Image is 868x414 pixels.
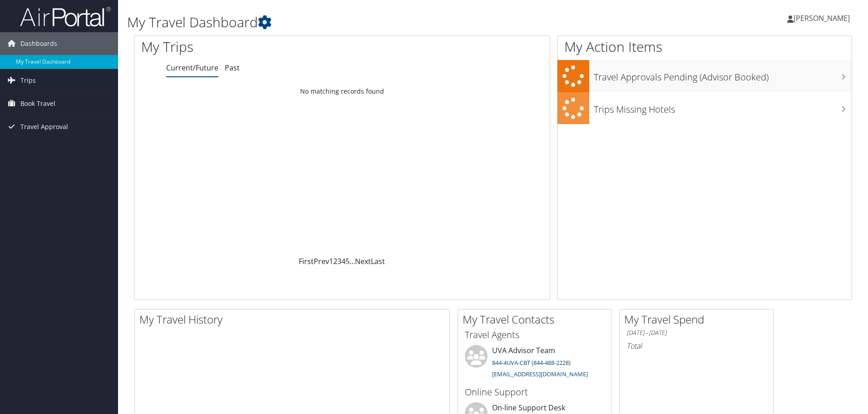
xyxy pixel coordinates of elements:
[624,312,773,327] h2: My Travel Spend
[465,329,605,341] h3: Travel Agents
[460,345,609,382] li: UVA Advisor Team
[492,359,571,367] a: 844-4UVA-CBT (844-488-2228)
[20,92,55,115] span: Book Travel
[463,312,612,327] h2: My Travel Contacts
[20,69,36,92] span: Trips
[626,341,766,351] h6: Total
[557,37,852,56] h1: My Action Items
[350,256,355,266] span: …
[492,370,588,378] a: [EMAIL_ADDRESS][DOMAIN_NAME]
[166,63,218,73] a: Current/Future
[345,256,350,266] a: 5
[225,63,240,73] a: Past
[299,256,314,266] a: First
[329,256,333,266] a: 1
[20,115,68,138] span: Travel Approval
[141,37,370,56] h1: My Trips
[134,83,550,100] td: No matching records found
[594,66,852,84] h3: Travel Approvals Pending (Advisor Booked)
[371,256,385,266] a: Last
[594,99,852,116] h3: Trips Missing Hotels
[794,13,850,23] span: [PERSON_NAME]
[314,256,329,266] a: Prev
[465,386,605,399] h3: Online Support
[355,256,371,266] a: Next
[20,6,111,27] img: airportal-logo.png
[787,5,859,32] a: [PERSON_NAME]
[20,32,57,55] span: Dashboards
[341,256,345,266] a: 4
[139,312,449,327] h2: My Travel History
[626,329,766,337] h6: [DATE] - [DATE]
[127,13,615,32] h1: My Travel Dashboard
[333,256,337,266] a: 2
[337,256,341,266] a: 3
[557,92,852,125] a: Trips Missing Hotels
[557,60,852,92] a: Travel Approvals Pending (Advisor Booked)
